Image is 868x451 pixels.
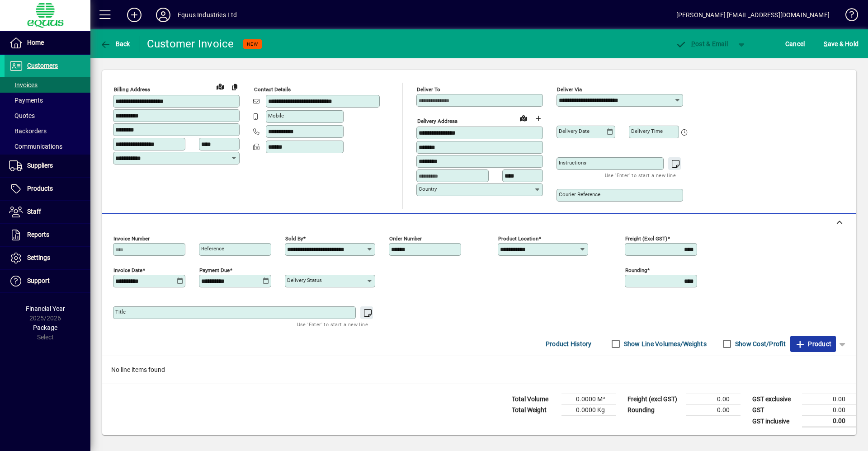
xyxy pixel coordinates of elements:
[783,36,807,52] button: Cancel
[507,405,561,416] td: Total Weight
[686,394,741,405] td: 0.00
[27,185,53,192] span: Products
[98,36,132,52] button: Back
[802,405,856,416] td: 0.00
[5,139,90,154] a: Communications
[9,127,47,135] span: Backorders
[9,112,35,119] span: Quotes
[561,394,616,405] td: 0.0000 M³
[27,277,50,284] span: Support
[5,247,90,269] a: Settings
[247,41,258,47] span: NEW
[27,62,58,69] span: Customers
[199,267,230,273] mat-label: Payment due
[824,40,827,47] span: S
[417,86,440,93] mat-label: Deliver To
[100,40,130,47] span: Back
[268,113,284,119] mat-label: Mobile
[5,155,90,177] a: Suppliers
[748,405,802,416] td: GST
[546,337,592,351] span: Product History
[27,254,50,261] span: Settings
[605,170,676,180] mat-hint: Use 'Enter' to start a new line
[824,37,859,51] span: ave & Hold
[5,123,90,139] a: Backorders
[201,245,224,252] mat-label: Reference
[561,405,616,416] td: 0.0000 Kg
[147,37,234,51] div: Customer Invoice
[559,160,586,166] mat-label: Instructions
[631,128,663,134] mat-label: Delivery time
[748,394,802,405] td: GST exclusive
[27,162,53,169] span: Suppliers
[625,235,667,242] mat-label: Freight (excl GST)
[115,309,126,315] mat-label: Title
[802,416,856,427] td: 0.00
[557,86,582,93] mat-label: Deliver via
[625,267,647,273] mat-label: Rounding
[802,394,856,405] td: 0.00
[5,270,90,292] a: Support
[27,231,49,238] span: Reports
[5,201,90,223] a: Staff
[27,39,44,46] span: Home
[419,186,437,192] mat-label: Country
[113,235,150,242] mat-label: Invoice number
[516,111,531,125] a: View on map
[671,36,732,52] button: Post & Email
[691,40,695,47] span: P
[623,394,686,405] td: Freight (excl GST)
[27,208,41,215] span: Staff
[733,339,786,348] label: Show Cost/Profit
[5,108,90,123] a: Quotes
[5,32,90,54] a: Home
[5,224,90,246] a: Reports
[113,267,142,273] mat-label: Invoice date
[287,277,322,283] mat-label: Delivery status
[149,7,178,23] button: Profile
[213,79,227,94] a: View on map
[676,8,830,22] div: [PERSON_NAME] [EMAIL_ADDRESS][DOMAIN_NAME]
[785,37,805,51] span: Cancel
[507,394,561,405] td: Total Volume
[559,128,590,134] mat-label: Delivery date
[559,191,600,197] mat-label: Courier Reference
[297,319,368,329] mat-hint: Use 'Enter' to start a new line
[9,81,38,89] span: Invoices
[675,40,728,47] span: ost & Email
[178,8,237,22] div: Equus Industries Ltd
[9,97,43,104] span: Payments
[839,2,857,31] a: Knowledge Base
[795,337,831,351] span: Product
[5,178,90,200] a: Products
[102,356,856,384] div: No line items found
[531,111,545,126] button: Choose address
[748,416,802,427] td: GST inclusive
[5,93,90,108] a: Payments
[120,7,149,23] button: Add
[90,36,140,52] app-page-header-button: Back
[498,235,538,242] mat-label: Product location
[821,36,861,52] button: Save & Hold
[686,405,741,416] td: 0.00
[622,339,707,348] label: Show Line Volumes/Weights
[389,235,422,242] mat-label: Order number
[33,324,57,331] span: Package
[623,405,686,416] td: Rounding
[227,80,242,94] button: Copy to Delivery address
[285,235,303,242] mat-label: Sold by
[5,77,90,93] a: Invoices
[542,336,595,352] button: Product History
[790,336,836,352] button: Product
[9,143,62,150] span: Communications
[26,305,65,312] span: Financial Year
